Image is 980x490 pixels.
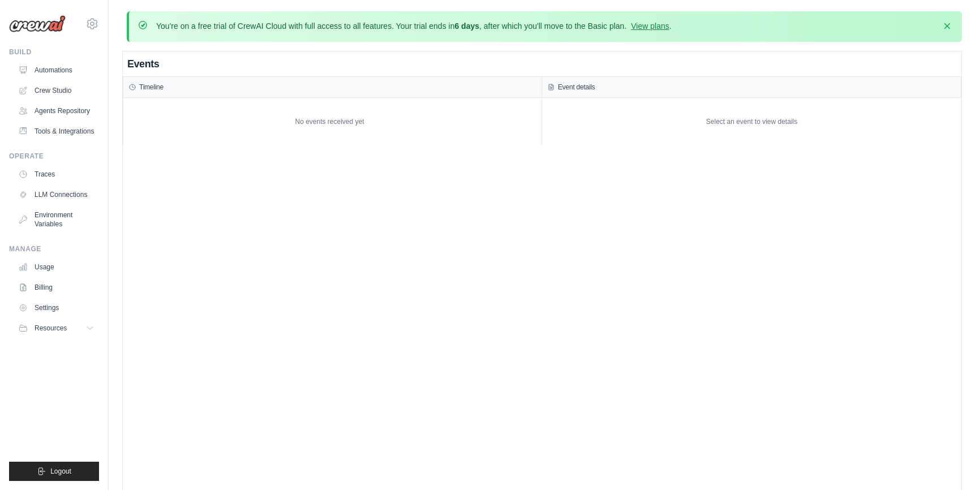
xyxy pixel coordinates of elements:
a: Environment Variables [14,206,99,233]
h2: Events [127,56,159,72]
div: Operate [9,152,99,161]
a: Traces [14,165,99,183]
a: Automations [14,61,99,79]
p: You're on a free trial of CrewAI Cloud with full access to all features. Your trial ends in , aft... [156,20,672,32]
a: LLM Connections [14,186,99,204]
h3: Event details [558,83,595,92]
div: Manage [9,244,99,253]
a: Agents Repository [14,102,99,120]
a: Billing [14,278,99,296]
span: Logout [50,467,71,476]
strong: 6 days [454,22,479,31]
button: Resources [14,319,99,337]
span: Resources [35,324,67,333]
a: Usage [14,258,99,276]
button: Logout [9,462,99,481]
img: Logo [9,15,66,32]
a: Tools & Integrations [14,122,99,140]
div: Build [9,48,99,57]
h3: Timeline [139,83,164,92]
a: Crew Studio [14,81,99,100]
div: No events received yet [123,104,536,140]
a: Settings [14,299,99,317]
a: View plans [631,22,669,31]
div: Select an event to view details [706,117,797,126]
